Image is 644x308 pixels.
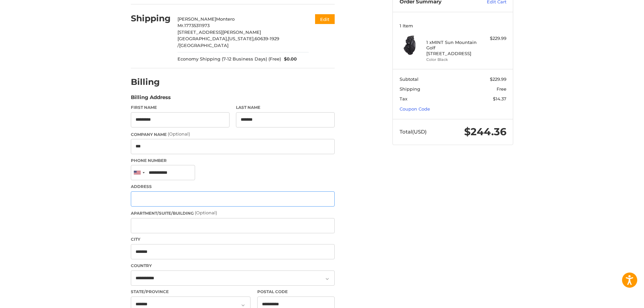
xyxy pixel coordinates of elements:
[400,23,506,28] h3: 1 Item
[480,35,506,42] div: $229.99
[184,23,210,28] span: 17735311973
[400,128,427,135] span: Total (USD)
[177,56,281,63] span: Economy Shipping (7-12 Business Days) (Free)
[400,96,407,101] span: Tax
[131,13,171,24] h2: Shipping
[131,94,171,104] legend: Billing Address
[131,131,335,138] label: Company Name
[168,131,190,137] small: (Optional)
[588,290,644,308] iframe: Google Customer Reviews
[131,184,335,190] label: Address
[426,57,478,63] li: Color Black
[315,14,335,24] button: Edit
[493,96,506,101] span: $14.37
[228,36,255,41] span: [US_STATE],
[177,36,228,41] span: [GEOGRAPHIC_DATA],
[177,29,261,35] span: [STREET_ADDRESS][PERSON_NAME]
[281,56,297,63] span: $0.00
[131,77,170,87] h2: Billing
[131,158,335,164] label: Phone Number
[464,125,506,138] span: $244.36
[177,16,216,22] span: [PERSON_NAME]
[236,104,335,111] label: Last Name
[131,210,335,216] label: Apartment/Suite/Building
[131,236,335,242] label: City
[426,40,478,56] h4: 1 x MINT Sun Mountain Golf [STREET_ADDRESS]
[195,210,217,215] small: (Optional)
[400,86,420,92] span: Shipping
[177,23,184,28] span: Mr.
[179,43,229,48] span: [GEOGRAPHIC_DATA]
[257,289,335,295] label: Postal Code
[131,165,147,180] div: United States: +1
[400,76,419,82] span: Subtotal
[177,36,279,48] span: 60639-1929 /
[400,106,430,112] a: Coupon Code
[131,263,335,269] label: Country
[131,104,230,111] label: First Name
[131,289,251,295] label: State/Province
[497,86,506,92] span: Free
[490,76,506,82] span: $229.99
[216,16,235,22] span: Montero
